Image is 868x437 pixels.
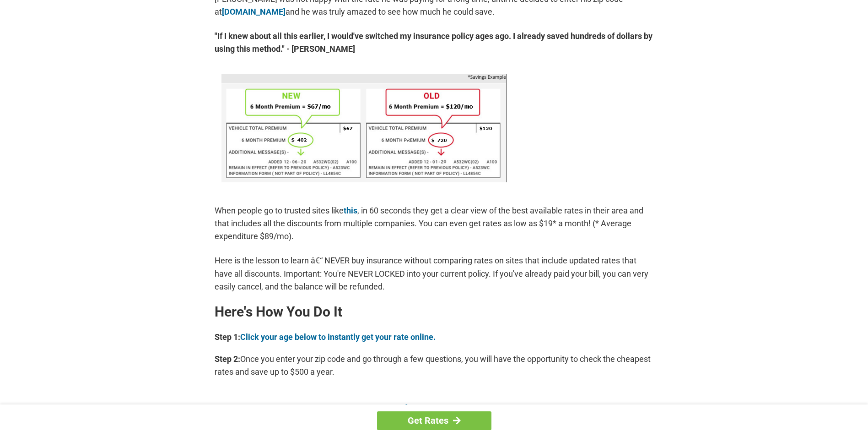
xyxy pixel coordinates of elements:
a: Click your age below to instantly get your rate online. [240,332,436,342]
a: [DOMAIN_NAME] [222,7,286,16]
h2: Here's How You Do It [215,305,654,319]
p: When people go to trusted sites like , in 60 seconds they get a clear view of the best available ... [215,204,654,243]
a: Get Rates [377,411,491,430]
a: this [344,206,357,215]
b: Step 1: [215,332,240,342]
img: savings [221,74,507,182]
b: Step 2: [215,354,240,364]
strong: "If I knew about all this earlier, I would've switched my insurance policy ages ago. I already sa... [215,30,654,55]
p: Here is the lesson to learn â€“ NEVER buy insurance without comparing rates on sites that include... [215,254,654,293]
p: Once you enter your zip code and go through a few questions, you will have the opportunity to che... [215,353,654,378]
h4: Select Your Age: [215,401,654,416]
